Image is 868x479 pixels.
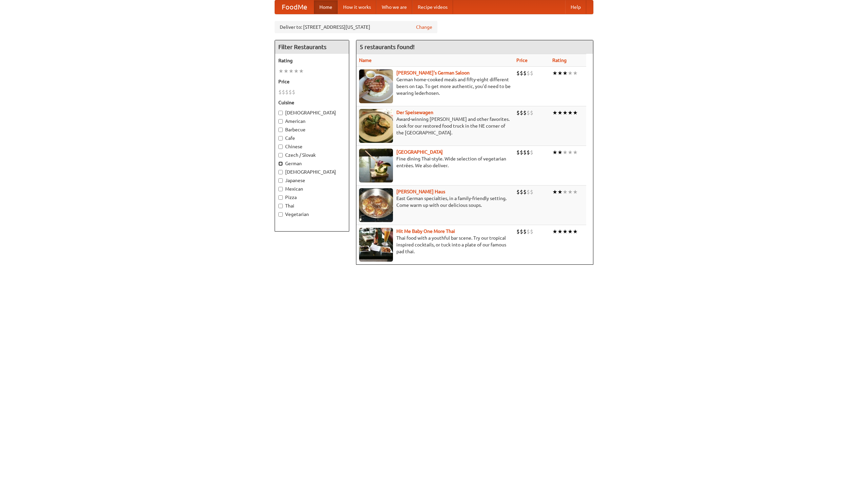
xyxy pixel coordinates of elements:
a: Who we are [376,0,412,14]
b: [PERSON_NAME]'s German Saloon [396,70,470,75]
li: $ [523,109,527,116]
label: Mexican [278,186,346,192]
li: $ [530,69,533,77]
li: ★ [278,67,283,75]
a: Rating [552,58,567,63]
a: Change [416,24,432,30]
li: ★ [289,67,294,75]
li: ★ [557,69,563,77]
input: Japanese [278,178,283,183]
img: esthers.jpg [359,69,393,103]
input: [DEMOGRAPHIC_DATA] [278,170,283,174]
li: ★ [294,67,299,75]
a: Der Speisewagen [396,110,433,115]
label: German [278,160,346,167]
li: $ [520,109,523,116]
li: ★ [573,109,578,116]
input: German [278,161,283,166]
li: ★ [552,109,557,116]
li: ★ [563,149,568,156]
li: $ [527,69,530,77]
li: ★ [568,69,573,77]
li: $ [530,149,533,156]
a: [PERSON_NAME] Haus [396,189,445,194]
li: ★ [552,188,557,196]
li: ★ [552,228,557,235]
a: FoodMe [275,0,314,14]
label: American [278,118,346,125]
label: Czech / Slovak [278,152,346,158]
li: ★ [563,69,568,77]
li: $ [520,69,523,77]
li: $ [516,69,520,77]
input: Barbecue [278,128,283,132]
li: ★ [557,228,563,235]
label: Pizza [278,194,346,201]
li: ★ [573,69,578,77]
a: Price [516,58,528,63]
input: Mexican [278,187,283,191]
li: ★ [563,109,568,116]
ng-pluralize: 5 restaurants found! [360,44,415,50]
li: ★ [557,188,563,196]
li: $ [527,228,530,235]
h4: Filter Restaurants [275,40,349,54]
li: ★ [552,149,557,156]
a: Help [565,0,586,14]
input: Thai [278,204,283,208]
li: $ [523,149,527,156]
p: East German specialties, in a family-friendly setting. Come warm up with our delicious soups. [359,195,511,209]
label: [DEMOGRAPHIC_DATA] [278,109,346,116]
li: $ [516,149,520,156]
li: ★ [552,69,557,77]
li: ★ [568,109,573,116]
label: [DEMOGRAPHIC_DATA] [278,169,346,175]
img: kohlhaus.jpg [359,188,393,222]
a: Hit Me Baby One More Thai [396,228,455,234]
li: $ [520,149,523,156]
label: Cafe [278,135,346,141]
li: ★ [299,67,304,75]
input: Vegetarian [278,212,283,217]
input: Cafe [278,136,283,140]
a: Recipe videos [412,0,453,14]
label: Chinese [278,143,346,150]
input: Chinese [278,145,283,149]
li: ★ [557,109,563,116]
h5: Price [278,78,346,85]
h5: Rating [278,57,346,64]
li: $ [527,149,530,156]
a: Name [359,58,372,63]
a: Home [314,0,338,14]
p: German home-cooked meals and fifty-eight different beers on tap. To get more authentic, you'd nee... [359,76,511,96]
li: $ [292,88,295,96]
li: $ [530,188,533,196]
li: ★ [568,188,573,196]
h5: Cuisine [278,99,346,106]
li: $ [516,188,520,196]
li: ★ [563,228,568,235]
label: Japanese [278,177,346,184]
img: satay.jpg [359,149,393,182]
li: $ [527,109,530,116]
li: $ [523,69,527,77]
li: $ [530,109,533,116]
li: $ [516,228,520,235]
img: babythai.jpg [359,228,393,262]
li: $ [523,228,527,235]
li: ★ [557,149,563,156]
li: ★ [568,149,573,156]
a: [GEOGRAPHIC_DATA] [396,149,443,155]
label: Thai [278,202,346,209]
li: ★ [573,149,578,156]
li: $ [278,88,282,96]
li: $ [520,228,523,235]
input: American [278,119,283,124]
p: Award-winning [PERSON_NAME] and other favorites. Look for our restored food truck in the NE corne... [359,116,511,136]
li: $ [523,188,527,196]
input: Pizza [278,195,283,200]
